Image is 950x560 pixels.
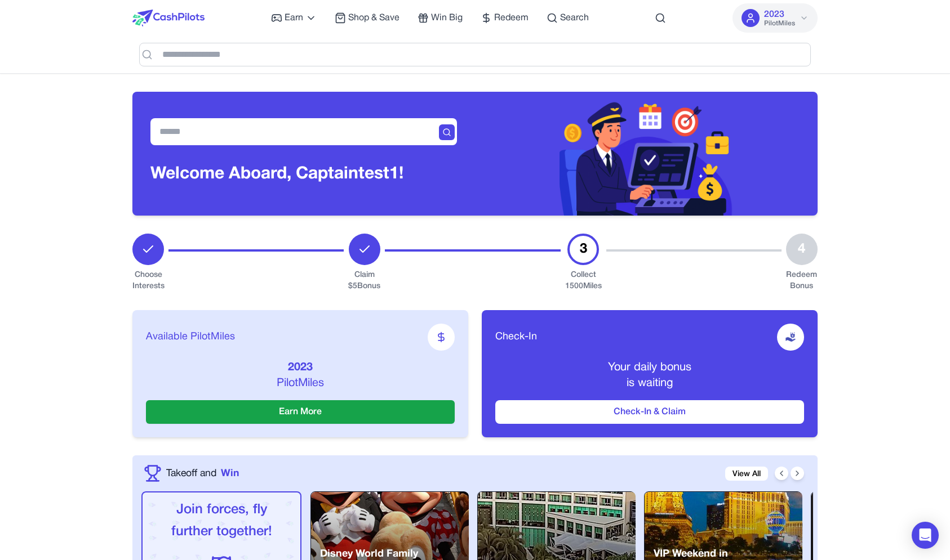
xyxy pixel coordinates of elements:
div: 3 [567,234,599,265]
a: Shop & Save [335,11,399,25]
p: Join forces, fly further together! [152,499,291,543]
p: 2023 [146,360,455,375]
span: Earn [285,11,303,25]
span: Takeoff and [166,466,216,481]
span: Win Big [431,11,463,25]
img: receive-dollar [785,331,796,343]
a: Search [547,11,589,25]
span: is waiting [627,378,673,388]
div: Choose Interests [132,270,164,292]
a: Win Big [418,11,463,25]
span: 2023 [764,8,784,21]
p: Your daily bonus [495,360,804,375]
span: Available PilotMiles [146,329,235,345]
div: Redeem Bonus [786,270,818,292]
button: 2023PilotMiles [733,3,818,33]
a: View All [725,467,768,481]
a: Takeoff andWin [166,466,239,481]
a: Earn [271,11,317,25]
span: Check-In [495,329,537,345]
div: Collect 1500 Miles [565,270,602,292]
p: PilotMiles [146,375,455,391]
span: PilotMiles [764,19,795,28]
span: Shop & Save [348,11,399,25]
div: Claim $ 5 Bonus [348,270,380,292]
span: Win [221,466,239,481]
a: Redeem [481,11,529,25]
img: CashPilots Logo [132,10,205,26]
img: Header decoration [560,92,733,216]
div: Open Intercom Messenger [912,522,939,549]
h3: Welcome Aboard, Captain test1! [150,164,403,185]
button: Earn More [146,400,455,424]
span: Redeem [494,11,529,25]
button: Check-In & Claim [495,400,804,424]
div: 4 [786,234,818,265]
span: Search [560,11,589,25]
